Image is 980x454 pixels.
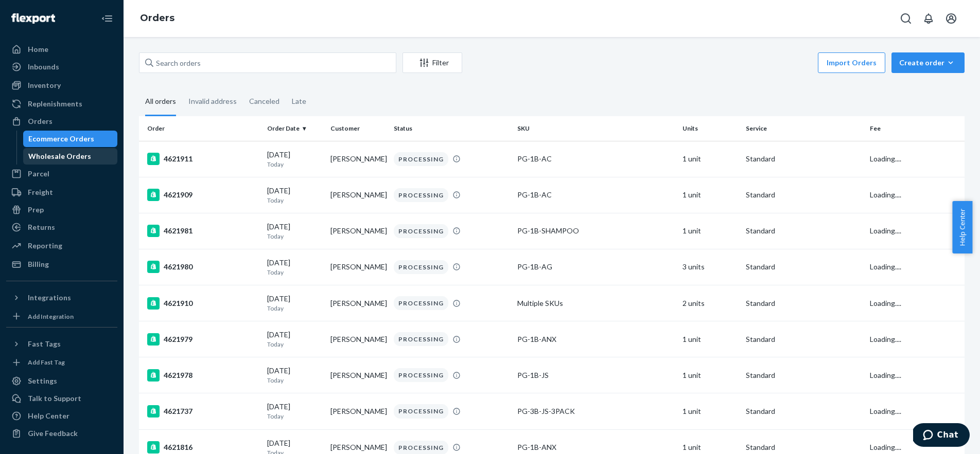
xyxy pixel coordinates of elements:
[145,88,176,116] div: All orders
[263,116,326,141] th: Order Date
[891,52,965,73] button: Create order
[267,196,322,205] p: Today
[28,241,62,251] div: Reporting
[678,357,742,393] td: 1 unit
[6,113,117,130] a: Orders
[28,376,57,386] div: Settings
[326,321,390,357] td: [PERSON_NAME]
[147,441,259,453] div: 4621816
[267,340,322,349] p: Today
[326,393,390,429] td: [PERSON_NAME]
[6,310,117,323] a: Add Integration
[267,330,322,349] div: [DATE]
[678,177,742,213] td: 1 unit
[866,249,965,285] td: Loading....
[394,296,448,310] div: PROCESSING
[6,356,117,369] a: Add Fast Tag
[267,160,322,169] p: Today
[28,134,94,144] div: Ecommerce Orders
[517,442,674,452] div: PG-1B-ANX
[326,249,390,285] td: [PERSON_NAME]
[330,124,386,133] div: Customer
[896,8,916,29] button: Open Search Box
[517,334,674,344] div: PG-1B-ANX
[140,12,174,24] a: Orders
[517,406,674,416] div: PG-3B-JS-3PACK
[866,285,965,321] td: Loading....
[517,154,674,164] div: PG-1B-AC
[28,428,78,439] div: Give Feedback
[132,4,183,33] ol: breadcrumbs
[28,80,61,90] div: Inventory
[147,189,259,201] div: 4621909
[28,169,49,179] div: Parcel
[513,116,678,141] th: SKU
[866,116,965,141] th: Fee
[678,141,742,177] td: 1 unit
[517,190,674,200] div: PG-1B-AC
[139,52,396,73] input: Search orders
[6,202,117,218] a: Prep
[28,151,91,161] div: Wholesale Orders
[6,96,117,112] a: Replenishments
[28,259,49,269] div: Billing
[28,62,59,72] div: Inbounds
[267,402,322,421] div: [DATE]
[866,213,965,249] td: Loading....
[6,166,117,182] a: Parcel
[394,332,448,346] div: PROCESSING
[28,187,53,197] div: Freight
[147,405,259,417] div: 4621737
[513,285,678,321] td: Multiple SKUs
[517,226,674,236] div: PG-1B-SHAMPOO
[746,334,862,344] p: Standard
[28,293,71,303] div: Integrations
[952,201,972,253] button: Help Center
[6,238,117,254] a: Reporting
[6,408,117,424] a: Help Center
[267,304,322,313] p: Today
[147,333,259,346] div: 4621979
[28,116,52,126] div: Orders
[23,148,118,165] a: Wholesale Orders
[517,370,674,380] div: PG-1B-JS
[746,298,862,308] p: Standard
[28,205,44,215] div: Prep
[746,406,862,416] p: Standard
[678,285,742,321] td: 2 units
[147,225,259,237] div: 4621981
[678,249,742,285] td: 3 units
[678,321,742,357] td: 1 unit
[147,297,259,310] div: 4621910
[6,59,117,75] a: Inbounds
[394,368,448,382] div: PROCESSING
[249,88,279,115] div: Canceled
[267,412,322,421] p: Today
[941,8,961,29] button: Open account menu
[326,213,390,249] td: [PERSON_NAME]
[188,88,237,115] div: Invalid address
[6,425,117,442] button: Give Feedback
[147,369,259,382] div: 4621978
[326,357,390,393] td: [PERSON_NAME]
[742,116,866,141] th: Service
[267,258,322,277] div: [DATE]
[267,150,322,169] div: [DATE]
[6,256,117,273] a: Billing
[6,219,117,235] a: Returns
[267,376,322,385] p: Today
[6,41,117,58] a: Home
[678,393,742,429] td: 1 unit
[11,13,55,24] img: Flexport logo
[6,390,117,407] button: Talk to Support
[394,404,448,418] div: PROCESSING
[899,58,957,68] div: Create order
[267,366,322,385] div: [DATE]
[28,312,74,321] div: Add Integration
[394,224,448,238] div: PROCESSING
[139,116,263,141] th: Order
[97,8,117,29] button: Close Navigation
[6,289,117,306] button: Integrations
